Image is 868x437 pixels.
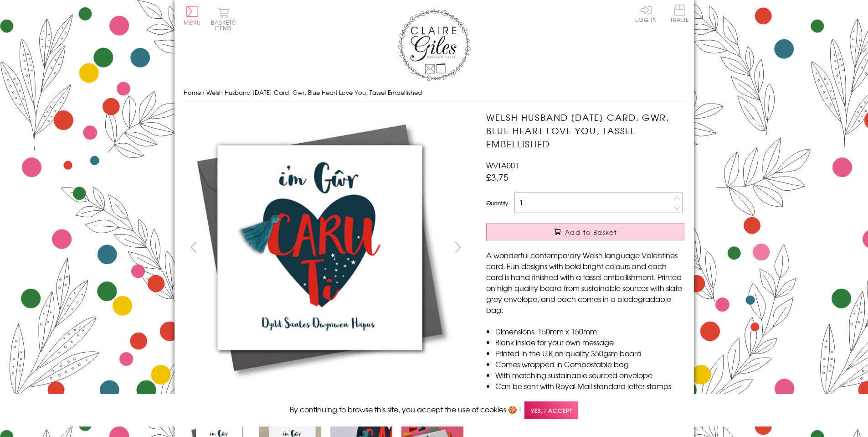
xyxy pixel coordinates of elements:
li: Blank inside for your own message [495,337,684,348]
li: Printed in the U.K on quality 350gsm board [495,348,684,359]
span: £3.75 [486,171,508,183]
a: Trade [670,5,689,24]
span: Add to Basket [565,228,617,237]
button: Basket0 items [211,7,236,31]
label: Quantity [486,199,508,207]
span: WVTA001 [486,160,519,171]
button: Add to Basket [486,224,684,240]
p: A wonderful contemporary Welsh language Valentines card. Fun designs with bold bright colours and... [486,250,684,315]
img: Welsh Husband Valentine's Day Card, Gwr, Blue Heart Love You, Tassel Embellished [468,111,741,385]
button: next [447,237,468,257]
img: Welsh Husband Valentine's Day Card, Gwr, Blue Heart Love You, Tassel Embellished [183,111,457,385]
li: Comes wrapped in Compostable bag [495,359,684,369]
span: 0 items [215,18,236,32]
button: prev [184,237,204,257]
li: Can be sent with Royal Mail standard letter stamps [495,380,684,391]
a: Home [184,88,201,97]
button: Menu [184,6,201,25]
span: Menu [184,18,201,26]
h1: Welsh Husband [DATE] Card, Gwr, Blue Heart Love You, Tassel Embellished [486,111,684,150]
span: Yes, I accept [524,401,578,419]
li: With matching sustainable sourced envelope [495,369,684,380]
span: Trade [670,5,689,22]
a: Log In [635,5,657,22]
img: Claire Giles Greetings Cards [398,9,471,81]
span: › [203,88,205,97]
span: Welsh Husband [DATE] Card, Gwr, Blue Heart Love You, Tassel Embellished [206,88,422,97]
nav: breadcrumbs [184,83,685,102]
li: Dimensions: 150mm x 150mm [495,326,684,337]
